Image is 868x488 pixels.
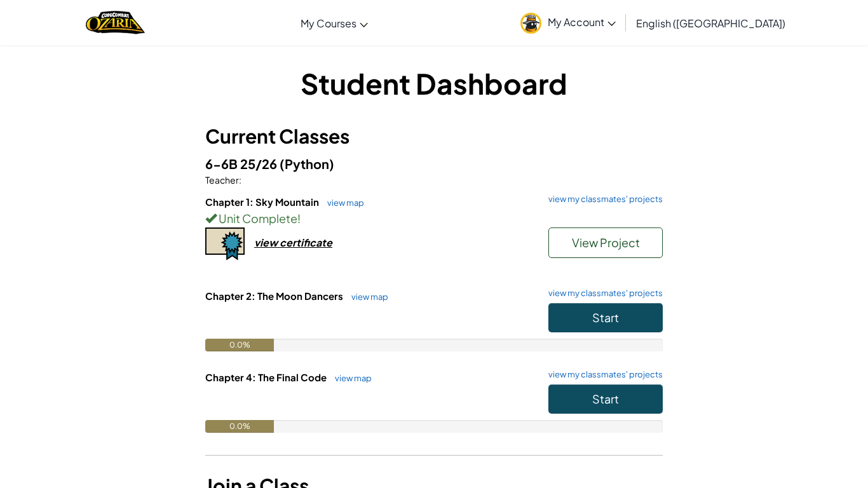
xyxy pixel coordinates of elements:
[205,64,663,103] h1: Student Dashboard
[548,15,616,29] span: My Account
[542,370,663,379] a: view my classmates' projects
[239,174,241,186] span: :
[205,122,663,151] h3: Current Classes
[301,17,356,30] span: My Courses
[205,371,329,383] span: Chapter 4: The Final Code
[548,384,663,414] button: Start
[254,236,332,249] div: view certificate
[592,310,619,325] span: Start
[297,211,301,226] span: !
[345,292,388,302] a: view map
[205,156,280,172] span: 6-6B 25/26
[205,196,321,208] span: Chapter 1: Sky Mountain
[294,6,374,40] a: My Courses
[548,227,663,258] button: View Project
[217,211,297,226] span: Unit Complete
[86,10,145,36] a: Ozaria by CodeCombat logo
[636,17,785,30] span: English ([GEOGRAPHIC_DATA])
[514,3,622,43] a: My Account
[205,290,345,302] span: Chapter 2: The Moon Dancers
[548,303,663,332] button: Start
[280,156,334,172] span: (Python)
[630,6,792,40] a: English ([GEOGRAPHIC_DATA])
[542,195,663,203] a: view my classmates' projects
[321,198,364,208] a: view map
[205,339,274,351] div: 0.0%
[205,227,245,261] img: certificate-icon.png
[86,10,145,36] img: Home
[520,13,541,34] img: avatar
[542,289,663,297] a: view my classmates' projects
[329,373,372,383] a: view map
[592,391,619,406] span: Start
[572,235,640,250] span: View Project
[205,420,274,433] div: 0.0%
[205,236,332,249] a: view certificate
[205,174,239,186] span: Teacher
